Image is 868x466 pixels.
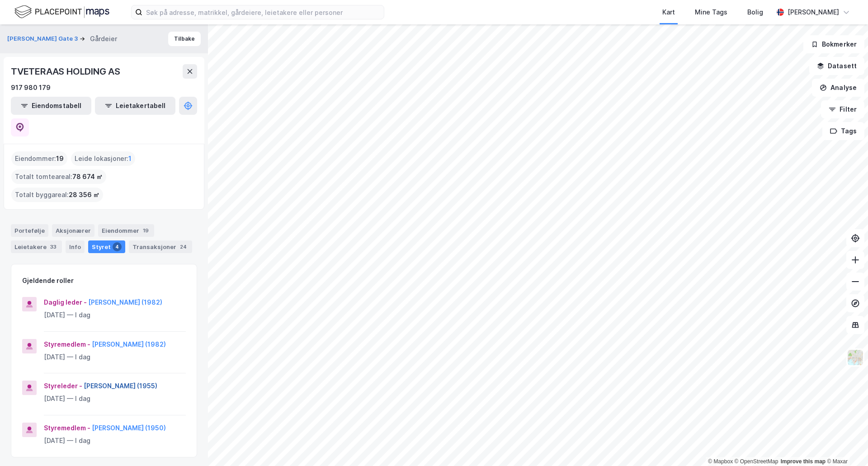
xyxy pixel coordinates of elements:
div: [DATE] — I dag [44,352,186,362]
div: Mine Tags [695,7,727,18]
a: OpenStreetMap [735,458,778,465]
div: Transaksjoner [129,240,192,253]
div: Gårdeier [90,33,117,44]
button: Tilbake [168,32,201,46]
button: Datasett [809,57,864,75]
div: Totalt tomteareal : [11,169,106,184]
iframe: Chat Widget [823,423,868,466]
div: Eiendommer : [11,151,67,166]
div: [DATE] — I dag [44,393,186,404]
div: TVETERAAS HOLDING AS [11,64,122,79]
div: [DATE] — I dag [44,435,186,446]
div: 24 [178,242,189,251]
div: Leietakere [11,240,62,253]
div: Portefølje [11,224,48,237]
div: Kart [662,7,675,18]
div: Eiendommer [98,224,154,237]
div: Kontrollprogram for chat [823,423,868,466]
div: 4 [113,242,122,251]
div: [PERSON_NAME] [788,7,839,18]
button: Filter [821,100,864,118]
a: Mapbox [708,458,733,465]
div: Totalt byggareal : [11,188,103,202]
button: Tags [822,122,864,140]
button: Bokmerker [803,35,864,53]
div: Info [66,240,85,253]
div: [DATE] — I dag [44,310,186,320]
img: logo.f888ab2527a4732fd821a326f86c7f29.svg [14,4,109,20]
button: [PERSON_NAME] Gate 3 [7,34,80,43]
button: Eiendomstabell [11,97,91,115]
div: Styret [88,240,125,253]
button: Leietakertabell [95,97,175,115]
div: Gjeldende roller [22,275,74,286]
button: Analyse [812,79,864,97]
div: Leide lokasjoner : [71,151,135,166]
div: 917 980 179 [11,82,51,93]
span: 78 674 ㎡ [72,171,103,182]
span: 19 [56,153,64,164]
div: Bolig [747,7,763,18]
div: Aksjonærer [52,224,94,237]
a: Improve this map [781,458,826,465]
div: 33 [48,242,58,251]
input: Søk på adresse, matrikkel, gårdeiere, leietakere eller personer [142,5,384,19]
span: 28 356 ㎡ [69,189,99,200]
img: Z [847,349,864,366]
div: 19 [141,226,151,235]
span: 1 [128,153,132,164]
